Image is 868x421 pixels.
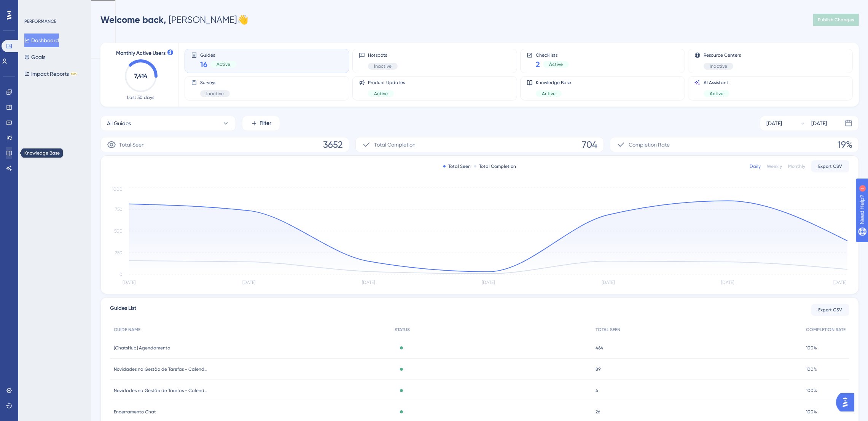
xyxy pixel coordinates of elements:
[119,140,145,149] span: Total Seen
[374,91,388,97] span: Active
[368,80,405,86] span: Product Updates
[596,366,600,372] span: 89
[596,327,620,333] span: TOTAL SEEN
[123,280,135,285] tspan: [DATE]
[536,52,569,57] span: Checklists
[596,409,600,415] span: 26
[374,140,416,149] span: Total Completion
[200,52,236,57] span: Guides
[474,163,516,169] div: Total Completion
[542,91,556,97] span: Active
[819,307,843,313] span: Export CSV
[806,327,846,333] span: COMPLETION RATE
[217,61,230,67] span: Active
[767,163,782,169] div: Weekly
[596,388,598,394] span: 4
[806,366,817,372] span: 100%
[750,163,761,169] div: Daily
[536,80,571,86] span: Knowledge Base
[766,119,782,128] div: [DATE]
[806,409,817,415] span: 100%
[18,2,48,11] span: Need Help?
[838,139,852,151] span: 19%
[362,280,375,285] tspan: [DATE]
[710,63,727,69] span: Inactive
[119,272,123,277] tspan: 0
[368,52,398,58] span: Hotspots
[788,163,805,169] div: Monthly
[206,91,224,97] span: Inactive
[806,388,817,394] span: 100%
[200,59,207,70] span: 16
[629,140,670,149] span: Completion Rate
[813,14,859,26] button: Publish Changes
[704,80,729,86] span: AI Assistant
[811,304,849,316] button: Export CSV
[114,366,209,372] span: Novidades na Gestão de Tarefas - Calendário (no CRM)
[818,17,854,23] span: Publish Changes
[323,139,343,151] span: 3652
[114,228,123,234] tspan: 500
[100,14,166,25] span: Welcome back,
[114,409,156,415] span: Encerramento Chat
[116,49,166,58] span: Monthly Active Users
[374,63,392,69] span: Inactive
[811,160,849,172] button: Export CSV
[200,80,230,86] span: Surveys
[107,119,131,128] span: All Guides
[443,163,471,169] div: Total Seen
[833,280,846,285] tspan: [DATE]
[582,139,597,151] span: 704
[70,72,77,76] div: BETA
[260,119,272,128] span: Filter
[395,327,410,333] span: STATUS
[100,14,248,26] div: [PERSON_NAME] 👋
[127,94,154,100] span: Last 30 days
[721,280,734,285] tspan: [DATE]
[242,280,255,285] tspan: [DATE]
[115,250,123,255] tspan: 250
[710,91,723,97] span: Active
[811,119,827,128] div: [DATE]
[24,18,56,24] div: PERFORMANCE
[115,207,123,212] tspan: 750
[112,187,123,192] tspan: 1000
[819,163,843,169] span: Export CSV
[114,345,170,351] span: [ChatsHub] Agendamento
[24,50,45,64] button: Goals
[53,4,55,10] div: 1
[836,391,859,414] iframe: UserGuiding AI Assistant Launcher
[114,327,140,333] span: GUIDE NAME
[24,33,59,47] button: Dashboard
[114,388,209,394] span: Novidades na Gestão de Tarefas - Calendário (no chat)
[536,59,540,70] span: 2
[24,67,77,81] button: Impact ReportsBETA
[134,72,148,80] text: 7,414
[704,52,741,58] span: Resource Centers
[549,61,563,67] span: Active
[242,116,280,131] button: Filter
[482,280,495,285] tspan: [DATE]
[806,345,817,351] span: 100%
[602,280,615,285] tspan: [DATE]
[110,304,136,316] span: Guides List
[100,116,236,131] button: All Guides
[596,345,603,351] span: 464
